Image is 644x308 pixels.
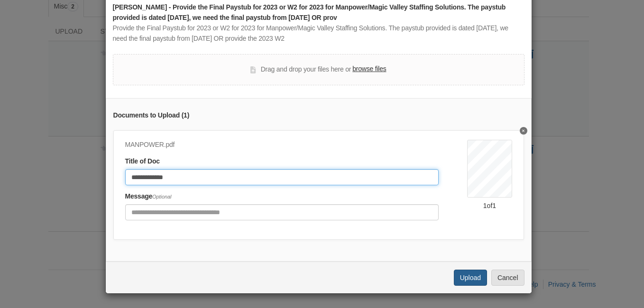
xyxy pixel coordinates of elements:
[125,156,160,167] label: Title of Doc
[152,194,171,199] span: Optional
[352,64,386,74] label: browse files
[491,270,524,286] button: Cancel
[113,2,524,23] div: [PERSON_NAME] - Provide the Final Paystub for 2023 or W2 for 2023 for Manpower/Magic Valley Staff...
[113,110,524,121] div: Documents to Upload ( 1 )
[250,64,386,75] div: Drag and drop your files here or
[125,140,439,150] div: MANPOWER.pdf
[125,169,439,185] input: Document Title
[113,23,524,44] div: Provide the Final Paystub for 2023 or W2 for 2023 for Manpower/Magic Valley Staffing Solutions. T...
[454,270,487,286] button: Upload
[520,127,527,135] button: Delete MANPOWER 2023
[125,191,172,202] label: Message
[467,201,512,210] div: 1 of 1
[125,204,439,220] input: Include any comments on this document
